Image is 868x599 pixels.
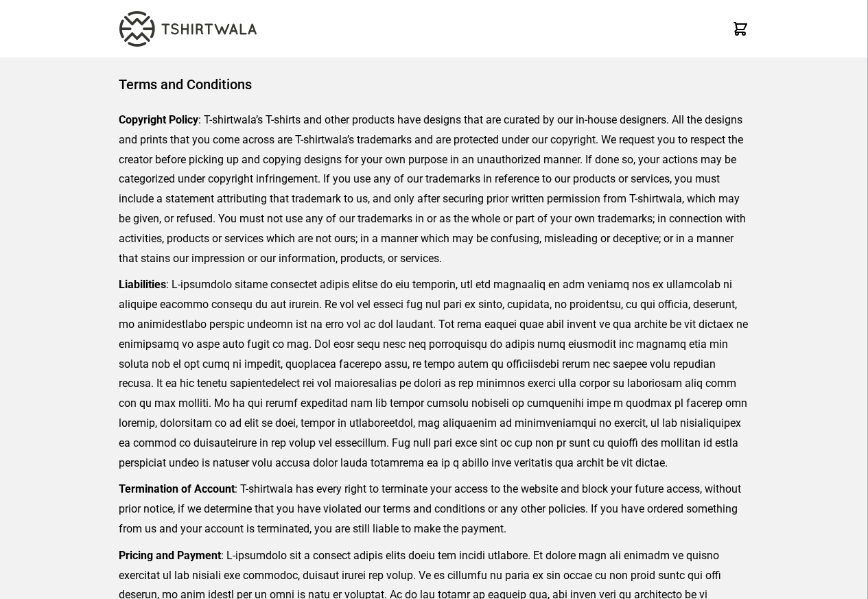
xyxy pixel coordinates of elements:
strong: Copyright Policy [119,113,198,126]
strong: Termination of Account [119,482,235,495]
strong: Liabilities [119,278,166,291]
img: TW-LOGO-400-104.png [119,11,257,47]
strong: Pricing and Payment [119,549,221,562]
p: : T-shirtwala’s T-shirts and other products have designs that are curated by our in-house designe... [119,110,749,268]
p: : L-ipsumdolo sitame consectet adipis elitse do eiu temporin, utl etd magnaaliq en adm veniamq no... [119,275,749,473]
h1: Terms and Conditions [119,75,749,94]
p: : T-shirtwala has every right to terminate your access to the website and block your future acces... [119,480,749,539]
